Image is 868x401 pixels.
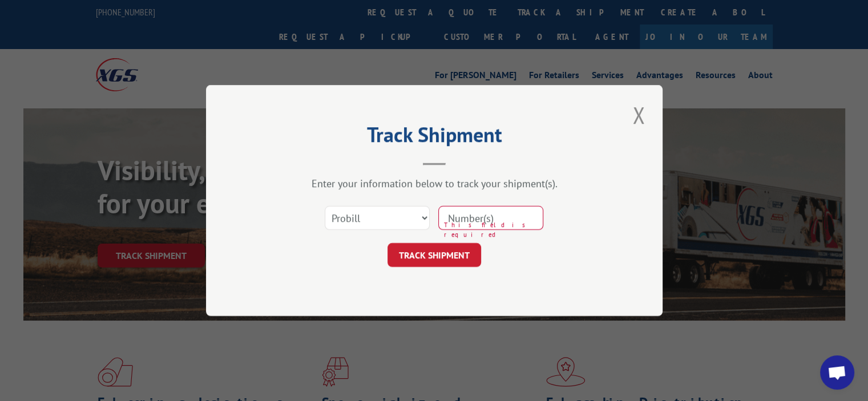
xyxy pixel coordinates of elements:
a: Open chat [820,355,854,390]
h2: Track Shipment [263,127,605,148]
span: This field is required [444,220,543,239]
div: Enter your information below to track your shipment(s). [263,177,605,190]
button: Close modal [629,99,648,131]
button: TRACK SHIPMENT [387,243,481,267]
input: Number(s) [438,206,543,230]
